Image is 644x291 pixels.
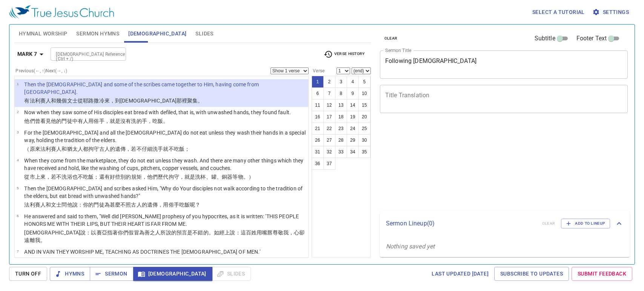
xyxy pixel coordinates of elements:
wg2596: 古人 [131,202,200,208]
wg5495: 就不 [163,146,190,152]
span: Sermon [96,269,127,279]
button: 13 [335,99,347,111]
span: 3 [17,130,18,134]
img: True Jesus Church [9,5,114,19]
wg4012: 你們 [24,230,304,243]
wg2268: 指著 [24,230,304,243]
wg846: 門徒 [61,118,168,124]
p: 法利賽人 [24,201,306,208]
wg2036: ：以賽亞 [24,230,304,243]
button: 18 [335,111,347,123]
button: 14 [347,99,359,111]
wg2068: 飯 [184,202,200,208]
p: [DEMOGRAPHIC_DATA]說 [24,229,306,244]
button: 29 [347,134,359,146]
wg4863: 。 [198,98,203,104]
wg846: 說：你的 [72,202,201,208]
button: Select a tutorial [529,5,588,19]
wg4314: [DEMOGRAPHIC_DATA]那裡聚集 [120,98,203,104]
wg740: 呢？ [190,202,200,208]
span: Submit Feedback [578,269,626,279]
iframe: from-child [377,121,579,208]
button: 34 [347,146,359,158]
button: 28 [335,134,347,146]
wg3101: 為甚麼 [105,202,201,208]
p: 他們將人 [24,257,260,264]
p: For the [DEMOGRAPHIC_DATA] and all the [DEMOGRAPHIC_DATA] do not eat unless they wash their hands... [24,129,306,144]
button: 2 [323,76,335,88]
wg1161: 遠 [24,237,46,243]
button: 24 [347,123,359,135]
wg449: 手 [142,118,169,124]
button: 11 [312,99,324,111]
button: 8 [335,87,347,100]
wg2064: ，到 [110,98,203,104]
wg2839: ，就是 [105,118,169,124]
wg575: 我 [35,237,46,243]
p: Sermon Lineup ( 0 ) [386,219,536,228]
button: 35 [358,146,370,158]
p: 從 [24,173,306,181]
button: Verse History [319,49,369,60]
p: （原來 [24,145,306,153]
span: 2 [17,110,18,114]
b: Mark 7 [17,49,37,59]
button: 6 [312,87,324,100]
button: 17 [323,111,335,123]
span: Sermon Hymns [76,29,119,38]
wg3756: 吃飯 [174,146,190,152]
span: Subtitle [535,34,555,43]
p: Then the [DEMOGRAPHIC_DATA] and scribes asked Him, "Why do Your disciples not walk according to t... [24,185,306,200]
button: 12 [323,99,335,111]
wg3101: 中有人 [72,118,169,124]
button: 22 [323,123,335,135]
button: 31 [312,146,324,158]
wg1122: 從 [78,98,203,104]
label: Verse [312,69,324,73]
button: Settings [591,5,632,19]
wg2068: ； [184,146,190,152]
span: Settings [594,8,629,17]
button: 36 [312,158,324,170]
wg4206: 離 [30,237,46,243]
button: 21 [312,123,324,135]
wg575: 市上 [30,174,254,180]
wg2532: 文士 [51,202,200,208]
span: Last updated [DATE] [432,269,489,279]
wg5330: 和 [46,202,200,208]
span: 1 [17,82,18,86]
wg449: 手 [174,202,201,208]
p: Then the [DEMOGRAPHIC_DATA] and some of the scribes came together to Him, having come from [GEOGR... [24,81,306,96]
a: Last updated [DATE] [429,267,492,281]
wg4245: 的遺傳 [142,202,201,208]
span: Verse History [324,50,364,59]
span: Add to Lineup [566,220,605,227]
wg1302: 不 [120,202,200,208]
span: 6 [17,214,18,218]
span: Hymnal Worship [19,29,68,38]
button: 9 [347,87,359,100]
button: 16 [312,111,324,123]
wg5100: 文士 [67,98,203,104]
p: 有法利賽人 [24,97,306,104]
span: Subscribe to Updates [500,269,563,279]
button: 32 [323,146,335,158]
button: Add to Lineup [561,219,610,228]
wg4675: 門徒 [94,202,200,208]
wg243: 規矩，他們歷代拘守 [131,174,254,180]
wg740: 。 [163,118,168,124]
button: 15 [358,99,370,111]
span: 7 [17,249,18,253]
i: Nothing saved yet [386,243,435,250]
button: 10 [358,87,370,100]
span: Turn Off [15,269,41,279]
wg4221: 、罐 [206,174,254,180]
a: Subscribe to Updates [494,267,569,281]
wg58: 來，若不 [40,174,254,180]
wg3756: 照 [126,202,200,208]
wg907: 也不 [72,174,254,180]
p: Now when they saw some of His disciples eat bread with defiled, that is, with unwashed hands, the... [24,109,291,116]
wg3862: ，用俗 [158,202,200,208]
button: Sermon [90,267,133,281]
p: When they come from the marketplace, they do not eat unless they wash. And there are many other t... [24,157,306,172]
